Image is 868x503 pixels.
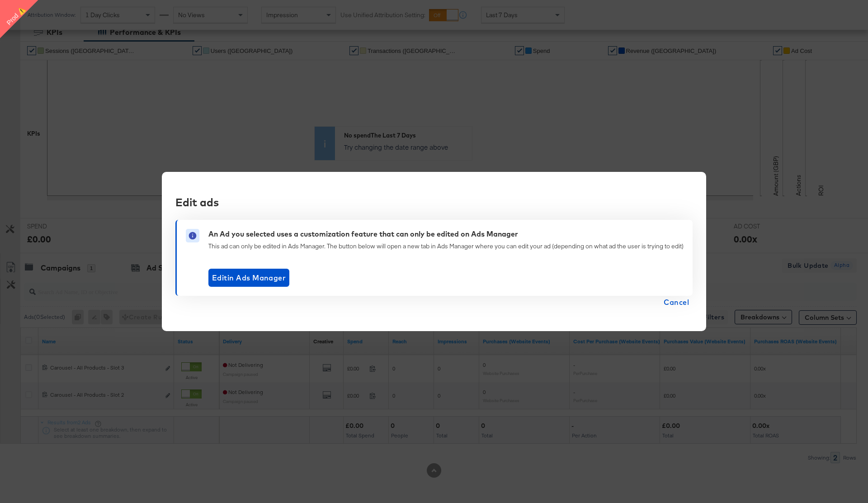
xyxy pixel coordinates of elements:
[208,242,684,251] div: This ad can only be edited in Ads Manager. The button below will open a new tab in Ads Manager wh...
[208,269,289,287] button: Editin Ads Manager
[660,296,693,308] button: Cancel
[212,271,286,284] span: Edit in Ads Manager
[175,195,686,210] div: Edit ads
[664,296,689,308] span: Cancel
[208,229,518,239] div: An Ad you selected uses a customization feature that can only be edited on Ads Manager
